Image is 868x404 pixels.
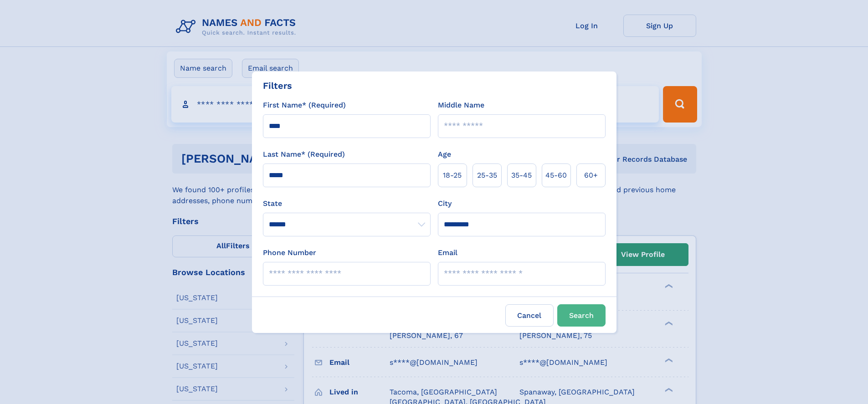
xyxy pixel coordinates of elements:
label: Phone Number [263,247,316,258]
label: Middle Name [438,100,484,111]
button: Search [557,304,606,327]
label: Age [438,149,451,160]
label: City [438,198,452,209]
label: First Name* (Required) [263,100,346,111]
span: 60+ [584,170,598,181]
label: Last Name* (Required) [263,149,345,160]
label: Cancel [505,304,554,327]
span: 18‑25 [443,170,462,181]
span: 45‑60 [545,170,567,181]
label: Email [438,247,457,258]
span: 35‑45 [511,170,532,181]
div: Filters [263,79,292,92]
span: 25‑35 [477,170,497,181]
label: State [263,198,431,209]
